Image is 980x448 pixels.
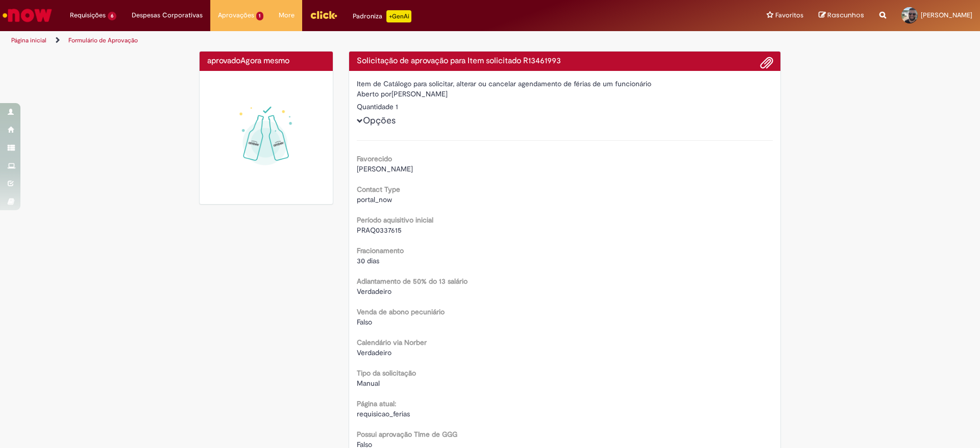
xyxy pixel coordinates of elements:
[207,57,325,66] h4: aprovado
[108,12,116,20] span: 6
[357,79,773,89] div: Item de Catálogo para solicitar, alterar ou cancelar agendamento de férias de um funcionário
[357,89,391,99] label: Aberto por
[775,10,803,20] span: Favoritos
[357,102,773,112] div: Quantidade 1
[357,215,433,225] b: Período aquisitivo inicial
[357,246,404,255] b: Fracionamento
[386,10,411,22] p: +GenAi
[357,185,400,194] b: Contact Type
[353,10,411,22] div: Padroniza
[357,89,773,102] div: [PERSON_NAME]
[207,79,325,196] img: sucesso_1.gif
[357,399,396,408] b: Página atual:
[357,307,445,316] b: Venda de abono pecuniário
[357,57,773,66] h4: Solicitação de aprovação para Item solicitado R13461993
[357,164,413,173] span: [PERSON_NAME]
[279,10,295,20] span: More
[357,317,372,327] span: Falso
[357,287,391,296] span: Verdadeiro
[357,226,402,235] span: PRAQ0337615
[357,154,392,163] b: Favorecido
[357,195,392,204] span: portal_now
[132,10,203,20] span: Despesas Corporativas
[310,7,337,22] img: click_logo_yellow_360x200.png
[218,10,254,20] span: Aprovações
[357,409,410,418] span: requisicao_ferias
[240,56,289,66] span: Agora mesmo
[11,36,46,44] a: Página inicial
[827,10,864,20] span: Rascunhos
[1,5,54,26] img: ServiceNow
[357,368,416,378] b: Tipo da solicitação
[819,11,864,20] a: Rascunhos
[68,36,138,44] a: Formulário de Aprovação
[357,338,427,347] b: Calendário via Norber
[256,12,264,20] span: 1
[357,430,457,439] b: Possui aprovação TIme de GGG
[70,10,106,20] span: Requisições
[357,277,468,286] b: Adiantamento de 50% do 13 salário
[8,31,646,50] ul: Trilhas de página
[921,11,972,19] span: [PERSON_NAME]
[357,348,391,357] span: Verdadeiro
[357,379,380,388] span: Manual
[357,256,379,265] span: 30 dias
